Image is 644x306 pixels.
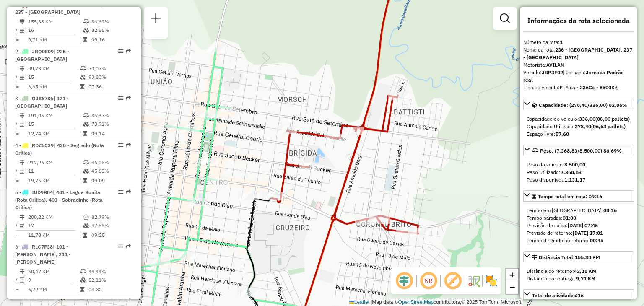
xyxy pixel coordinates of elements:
td: / [15,167,19,175]
strong: 57,60 [556,131,569,137]
td: 11 [28,167,83,175]
td: = [15,36,19,44]
div: Previsão de saída: [527,222,631,229]
td: 12,74 KM [28,130,83,138]
img: Exibir/Ocultar setores [485,274,498,288]
td: / [15,120,19,128]
strong: AVILAN [546,62,564,68]
a: Distância Total:155,38 KM [523,251,634,262]
i: Distância Total [20,113,25,118]
i: % de utilização do peso [83,160,89,165]
td: 86,69% [91,18,131,26]
strong: 236 - [GEOGRAPHIC_DATA], 237 - [GEOGRAPHIC_DATA] [523,47,632,60]
i: Tempo total em rota [80,287,84,292]
span: 4 - [15,142,104,156]
em: Opções [118,96,123,101]
span: − [509,282,515,293]
a: Tempo total em rota: 09:16 [523,190,634,202]
td: = [15,285,19,294]
i: % de utilização da cubagem [83,169,89,174]
div: Peso disponível: [527,176,631,184]
span: RLC7F38 [32,244,53,250]
strong: 7.368,83 [561,169,582,175]
i: Tempo total em rota [80,84,84,89]
td: 09:09 [91,176,131,185]
span: IUD9B84 [32,189,53,195]
a: Capacidade: (278,40/336,00) 82,86% [523,99,634,110]
span: 5 - [15,189,103,210]
div: Atividade não roteirizada - LIDIANE MARTINS [238,192,259,200]
span: 1 - [15,1,103,15]
div: Distância Total: [532,254,600,261]
span: RLB0G89 [32,298,54,304]
td: 191,06 KM [28,112,83,120]
a: Total de atividades:16 [523,289,634,301]
strong: JBP3F02 [542,69,563,75]
td: 44,44% [88,267,130,276]
span: Peso do veículo: [527,161,585,168]
strong: 16 [578,292,584,298]
i: Total de Atividades [20,223,25,228]
span: | 235 - [GEOGRAPHIC_DATA] [15,48,69,62]
td: 15 [28,120,83,128]
td: 70,07% [88,65,130,73]
span: Capacidade: (278,40/336,00) 82,86% [539,102,627,108]
strong: 278,40 [575,123,591,130]
td: 9,71 KM [28,36,83,44]
i: Distância Total [20,269,25,274]
div: Previsão de retorno: [527,229,631,237]
em: Rota exportada [126,189,131,194]
td: 09:16 [91,36,131,44]
strong: [DATE] 07:45 [568,222,598,228]
strong: (08,00 pallets) [595,116,630,122]
span: Peso: (7.368,83/8.500,00) 86,69% [540,148,622,154]
strong: 336,00 [579,116,595,122]
div: Tempo total em rota: 09:16 [523,203,634,248]
i: % de utilização do peso [83,215,89,220]
td: 07:36 [88,83,130,91]
td: 6,72 KM [28,285,80,294]
i: Tempo total em rota [83,131,87,136]
i: % de utilização da cubagem [80,277,86,283]
strong: 08:16 [603,207,617,213]
td: 93,80% [88,73,130,81]
a: Peso: (7.368,83/8.500,00) 86,69% [523,145,634,156]
td: 16 [28,26,83,34]
i: % de utilização do peso [83,113,89,118]
a: Zoom out [506,281,518,294]
div: Map data © contributors,© 2025 TomTom, Microsoft [347,299,523,306]
td: = [15,176,19,185]
span: | Jornada: [523,69,624,83]
i: Distância Total [20,19,25,24]
td: 47,56% [91,221,131,230]
td: 155,38 KM [28,18,83,26]
div: Número da rota: [523,39,634,46]
strong: (06,63 pallets) [591,123,626,130]
td: 45,68% [91,167,131,175]
i: Total de Atividades [20,169,25,174]
i: Tempo total em rota [83,233,87,238]
a: Exibir filtros [496,10,513,27]
i: Total de Atividades [20,122,25,127]
td: 6,65 KM [28,83,80,91]
div: Capacidade: (278,40/336,00) 82,86% [523,112,634,141]
strong: 1.131,17 [564,176,585,183]
i: % de utilização da cubagem [83,122,89,127]
td: 73,91% [91,120,131,128]
span: RDZ6C39 [32,142,54,148]
div: Tempo paradas: [527,214,631,222]
div: Tipo do veículo: [523,84,634,91]
i: % de utilização do peso [80,66,86,71]
em: Rota exportada [126,298,131,303]
td: 09:14 [91,130,131,138]
td: 19,75 KM [28,176,83,185]
span: JBQ0E09 [32,48,54,54]
span: Ocultar NR [418,271,439,291]
strong: [DATE] 17:01 [573,230,603,236]
i: Total de Atividades [20,28,25,33]
a: OpenStreetMap [398,299,434,305]
span: 6 - [15,244,71,265]
h4: Informações da rota selecionada [523,17,634,25]
strong: 8.500,00 [564,161,585,168]
div: Tempo dirigindo no retorno: [527,237,631,244]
